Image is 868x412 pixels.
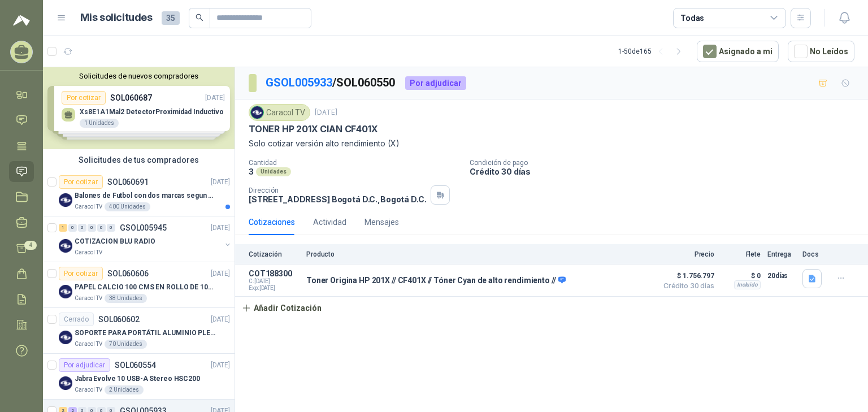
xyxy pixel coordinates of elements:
div: Cotizaciones [249,216,295,228]
p: Caracol TV [75,294,102,303]
img: Company Logo [59,331,72,344]
p: / SOL060550 [266,74,396,92]
p: SOPORTE PARA PORTÁTIL ALUMINIO PLEGABLE VTA [75,328,215,339]
p: GSOL005945 [120,224,167,232]
a: Por cotizarSOL060691[DATE] Company LogoBalones de Futbol con dos marcas segun adjunto. Adjuntar c... [43,171,235,216]
img: Company Logo [59,193,72,207]
div: 400 Unidades [105,202,150,211]
div: 0 [68,224,77,232]
div: Por cotizar [59,175,103,189]
div: 0 [88,224,96,232]
div: Por adjudicar [405,76,466,90]
p: Precio [658,250,714,258]
p: Flete [721,250,761,258]
div: 0 [97,224,106,232]
a: GSOL005933 [266,76,332,89]
a: 1 0 0 0 0 0 GSOL005945[DATE] Company LogoCOTIZACION BLU RADIOCaracol TV [59,221,232,257]
img: Company Logo [59,376,72,390]
img: Company Logo [251,106,263,119]
p: [STREET_ADDRESS] Bogotá D.C. , Bogotá D.C. [249,194,426,204]
button: Añadir Cotización [235,297,328,319]
span: Exp: [DATE] [249,285,300,292]
div: Unidades [256,167,291,176]
span: 4 [24,241,37,250]
a: 4 [9,238,34,259]
p: Dirección [249,187,426,194]
p: Toner Origina HP 201X // CF401X // Tóner Cyan de alto rendimiento // [306,276,566,286]
p: [DATE] [211,223,230,233]
p: 20 días [767,269,796,283]
button: No Leídos [788,41,854,62]
div: 38 Unidades [105,294,147,303]
p: Condición de pago [470,159,863,167]
p: Docs [802,250,825,258]
p: Caracol TV [75,385,102,394]
p: [DATE] [211,177,230,188]
div: 2 Unidades [105,385,144,394]
p: Solo cotizar versión alto rendimiento (X) [249,137,854,150]
button: Asignado a mi [697,41,779,62]
div: 0 [107,224,115,232]
p: [DATE] [211,268,230,279]
p: Cotización [249,250,300,258]
button: Solicitudes de nuevos compradores [47,72,230,80]
a: Por adjudicarSOL060554[DATE] Company LogoJabra Evolve 10 USB-A Stereo HSC200Caracol TV2 Unidades [43,354,235,400]
p: Entrega [767,250,796,258]
div: 70 Unidades [105,340,147,349]
div: Todas [680,12,704,24]
p: PAPEL CALCIO 100 CMS EN ROLLO DE 100 GR [75,282,215,293]
p: Caracol TV [75,340,102,349]
span: Crédito 30 días [658,283,714,289]
p: Producto [306,250,651,258]
p: Caracol TV [75,248,102,257]
a: CerradoSOL060602[DATE] Company LogoSOPORTE PARA PORTÁTIL ALUMINIO PLEGABLE VTACaracol TV70 Unidades [43,308,235,354]
p: Jabra Evolve 10 USB-A Stereo HSC200 [75,374,200,384]
p: [DATE] [211,360,230,371]
p: [DATE] [211,314,230,325]
div: Caracol TV [249,104,310,121]
img: Logo peakr [13,14,30,27]
h1: Mis solicitudes [80,10,153,26]
div: Solicitudes de tus compradores [43,149,235,171]
span: 35 [162,11,180,25]
p: Cantidad [249,159,461,167]
p: SOL060554 [115,361,156,369]
span: search [196,14,203,21]
p: 3 [249,167,254,176]
img: Company Logo [59,239,72,253]
p: COT188300 [249,269,300,278]
div: Incluido [734,280,761,289]
div: 1 [59,224,67,232]
div: Por adjudicar [59,358,110,372]
p: Balones de Futbol con dos marcas segun adjunto. Adjuntar cotizacion en su formato [75,190,215,201]
p: $ 0 [721,269,761,283]
p: [DATE] [315,107,337,118]
img: Company Logo [59,285,72,298]
p: Crédito 30 días [470,167,863,176]
div: 0 [78,224,86,232]
span: $ 1.756.797 [658,269,714,283]
div: Actividad [313,216,346,228]
div: Por cotizar [59,267,103,280]
p: TONER HP 201X CIAN CF401X [249,123,378,135]
div: Cerrado [59,313,94,326]
span: C: [DATE] [249,278,300,285]
p: SOL060691 [107,178,149,186]
p: SOL060602 [98,315,140,323]
p: Caracol TV [75,202,102,211]
a: Por cotizarSOL060606[DATE] Company LogoPAPEL CALCIO 100 CMS EN ROLLO DE 100 GRCaracol TV38 Unidades [43,262,235,308]
div: Solicitudes de nuevos compradoresPor cotizarSOL060687[DATE] Xs8E1A1Mal2 DetectorProximidad Induct... [43,67,235,149]
div: Mensajes [364,216,399,228]
div: 1 - 50 de 165 [618,42,688,60]
p: SOL060606 [107,270,149,277]
p: COTIZACION BLU RADIO [75,236,155,247]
